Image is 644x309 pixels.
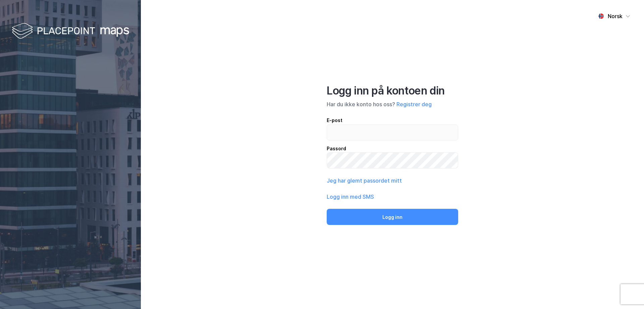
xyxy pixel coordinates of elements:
div: Passord [327,145,458,153]
button: Logg inn [327,209,458,225]
div: Har du ikke konto hos oss? [327,100,458,108]
div: Logg inn på kontoen din [327,84,458,98]
button: Logg inn med SMS [327,193,374,201]
div: Norsk [608,12,623,20]
button: Jeg har glemt passordet mitt [327,177,402,185]
img: logo-white.f07954bde2210d2a523dddb988cd2aa7.svg [12,22,129,41]
div: E-post [327,116,458,124]
button: Registrer deg [396,100,432,108]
